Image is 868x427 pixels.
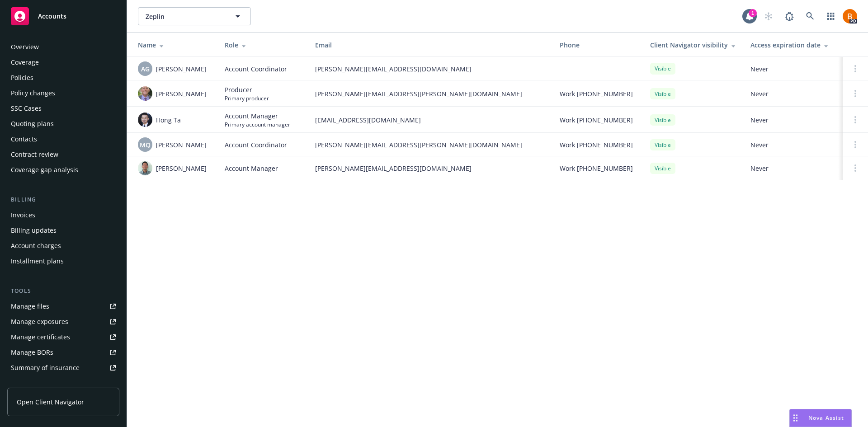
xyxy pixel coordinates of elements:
[11,147,58,162] div: Contract review
[11,40,39,54] div: Overview
[790,409,801,427] div: Drag to move
[7,117,119,131] a: Quoting plans
[315,89,545,99] span: [PERSON_NAME][EMAIL_ADDRESS][PERSON_NAME][DOMAIN_NAME]
[750,115,835,125] span: Never
[7,86,119,100] a: Policy changes
[225,64,287,74] span: Account Coordinator
[560,40,636,50] div: Phone
[750,164,835,173] span: Never
[315,40,545,50] div: Email
[780,7,798,25] a: Report a Bug
[7,147,119,162] a: Contract review
[156,64,207,74] span: [PERSON_NAME]
[315,64,545,74] span: [PERSON_NAME][EMAIL_ADDRESS][DOMAIN_NAME]
[11,239,61,253] div: Account charges
[650,63,675,74] div: Visible
[225,121,290,128] span: Primary account manager
[17,397,84,407] span: Open Client Navigator
[156,89,207,99] span: [PERSON_NAME]
[11,361,80,375] div: Summary of insurance
[11,55,39,70] div: Coverage
[11,101,42,116] div: SSC Cases
[759,7,778,25] a: Start snowing
[7,208,119,222] a: Invoices
[7,223,119,238] a: Billing updates
[650,139,675,150] div: Visible
[7,40,119,54] a: Overview
[7,314,119,329] a: Manage exposures
[138,86,152,101] img: photo
[11,223,57,238] div: Billing updates
[7,195,119,204] div: Billing
[750,140,835,150] span: Never
[7,361,119,375] a: Summary of insurance
[11,208,35,222] div: Invoices
[7,299,119,314] a: Manage files
[7,286,119,296] div: Tools
[11,330,70,344] div: Manage certificates
[7,55,119,70] a: Coverage
[11,86,55,100] div: Policy changes
[7,70,119,85] a: Policies
[749,9,757,17] div: 1
[750,40,835,50] div: Access expiration date
[138,40,210,50] div: Name
[789,409,852,427] button: Nova Assist
[225,85,269,94] span: Producer
[225,40,301,50] div: Role
[140,140,151,150] span: MQ
[156,115,181,125] span: Hong Ta
[156,164,207,173] span: [PERSON_NAME]
[650,88,675,99] div: Visible
[801,7,819,25] a: Search
[7,345,119,360] a: Manage BORs
[11,163,78,177] div: Coverage gap analysis
[750,89,835,99] span: Never
[7,163,119,177] a: Coverage gap analysis
[11,314,68,329] div: Manage exposures
[650,40,736,50] div: Client Navigator visibility
[138,7,251,25] button: Zeplin
[146,12,224,21] span: Zeplin
[808,414,844,422] span: Nova Assist
[7,239,119,253] a: Account charges
[11,132,37,146] div: Contacts
[225,140,287,150] span: Account Coordinator
[7,101,119,116] a: SSC Cases
[560,140,633,150] span: Work [PHONE_NUMBER]
[11,254,64,268] div: Installment plans
[560,115,633,125] span: Work [PHONE_NUMBER]
[11,299,49,314] div: Manage files
[560,89,633,99] span: Work [PHONE_NUMBER]
[138,161,152,175] img: photo
[138,113,152,127] img: photo
[225,94,269,102] span: Primary producer
[315,164,545,173] span: [PERSON_NAME][EMAIL_ADDRESS][DOMAIN_NAME]
[560,164,633,173] span: Work [PHONE_NUMBER]
[7,132,119,146] a: Contacts
[225,164,278,173] span: Account Manager
[7,4,119,29] a: Accounts
[11,70,33,85] div: Policies
[750,64,835,74] span: Never
[38,13,66,20] span: Accounts
[650,163,675,174] div: Visible
[11,117,54,131] div: Quoting plans
[156,140,207,150] span: [PERSON_NAME]
[7,330,119,344] a: Manage certificates
[225,111,290,121] span: Account Manager
[650,114,675,126] div: Visible
[843,9,857,23] img: photo
[11,345,53,360] div: Manage BORs
[141,64,150,74] span: AG
[7,254,119,268] a: Installment plans
[315,140,545,150] span: [PERSON_NAME][EMAIL_ADDRESS][PERSON_NAME][DOMAIN_NAME]
[822,7,840,25] a: Switch app
[315,115,545,125] span: [EMAIL_ADDRESS][DOMAIN_NAME]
